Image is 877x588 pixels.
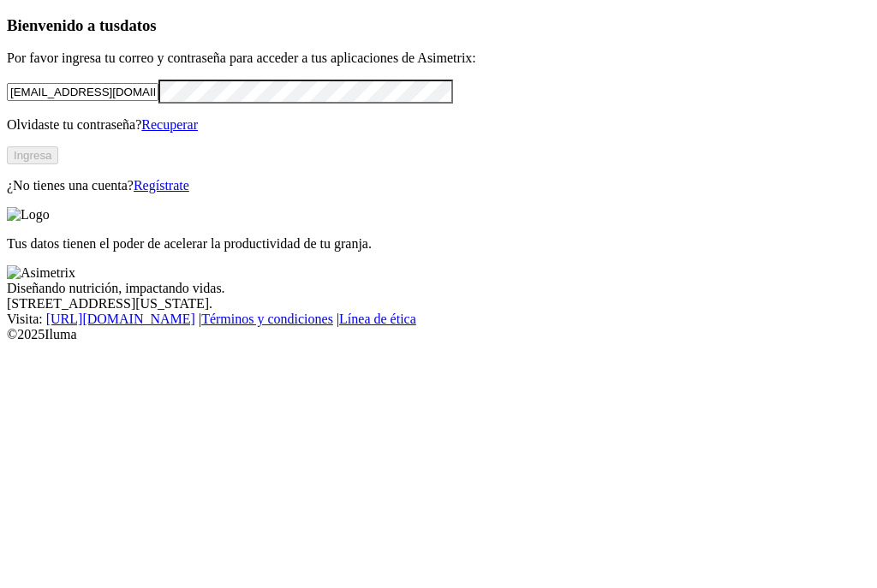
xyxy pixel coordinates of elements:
[141,117,198,132] a: Recuperar
[7,117,870,133] p: Olvidaste tu contraseña?
[7,16,870,35] h3: Bienvenido a tus
[201,312,333,326] a: Términos y condiciones
[46,312,195,326] a: [URL][DOMAIN_NAME]
[7,296,870,312] div: [STREET_ADDRESS][US_STATE].
[7,207,50,223] img: Logo
[7,312,870,327] div: Visita : | |
[120,16,157,34] span: datos
[7,146,58,164] button: Ingresa
[7,327,870,342] div: © 2025 Iluma
[339,312,416,326] a: Línea de ética
[7,236,870,252] p: Tus datos tienen el poder de acelerar la productividad de tu granja.
[7,265,75,281] img: Asimetrix
[7,178,870,193] p: ¿No tienes una cuenta?
[134,178,189,193] a: Regístrate
[7,50,870,66] p: Por favor ingresa tu correo y contraseña para acceder a tus aplicaciones de Asimetrix:
[7,83,158,101] input: Tu correo
[7,281,870,296] div: Diseñando nutrición, impactando vidas.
